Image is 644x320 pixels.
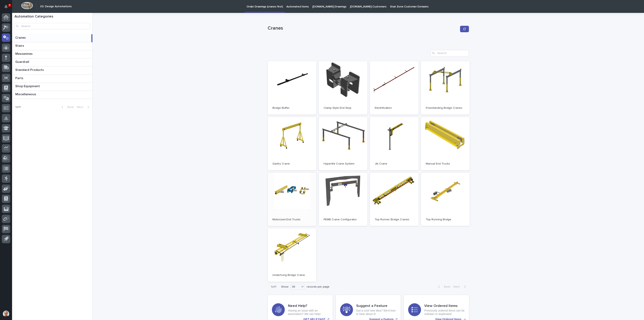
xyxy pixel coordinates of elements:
[12,58,92,66] a: GuardrailGuardrail
[12,91,92,99] a: MiscellaneousMiscellaneous
[15,84,41,88] p: Shop Equipment
[288,304,328,308] h3: Need Help?
[12,42,92,50] a: StairsStairs
[426,106,465,110] p: Freestanding Bridge Cranes
[370,117,419,170] a: Jib Crane
[15,35,27,40] p: Cranes
[268,282,280,292] p: 1 of 1
[12,75,92,83] a: PartsParts
[12,83,92,91] a: Shop EquipmentShop Equipment
[15,43,25,48] p: Stairs
[15,67,45,72] p: Standard Products
[375,162,414,166] p: Jib Crane
[426,218,465,221] p: Top Running Bridge
[431,50,469,56] input: Search
[307,285,329,289] p: records per page
[421,173,470,226] a: Top Running Bridge
[268,173,316,226] a: Motorized End Trucks
[14,14,90,19] h1: Automation Categories
[272,162,312,166] p: Gantry Crane
[268,228,316,282] a: Underhung Bridge Crane
[370,61,419,115] a: Electrification
[375,218,414,221] p: Top Runner Bridge Cranes
[272,273,312,277] p: Underhung Bridge Crane
[15,51,33,56] p: Mezzanines
[319,61,367,115] a: Clamp Style End Stop
[281,285,288,289] p: Show
[12,102,24,112] p: 1 of 1
[40,5,72,8] h2: 03. Design Automations
[356,309,397,316] p: Got a cool new idea? We'd love to hear about it!
[356,304,397,308] h3: Suggest a Feature
[21,2,33,9] img: Workspace Logo
[268,25,458,31] p: Cranes
[319,173,367,226] a: PEMB Crane Configurator
[435,285,452,289] button: Back
[421,117,470,170] a: Manual End Trucks
[421,61,470,115] a: Freestanding Bridge Cranes
[15,92,37,96] p: Miscellaneous
[2,310,10,318] button: users-avatar
[442,285,450,288] span: Back
[2,2,10,11] button: Notifications
[12,66,92,75] a: Standard ProductsStandard Products
[268,117,316,170] a: Gantry Crane
[15,59,30,64] p: Guardrail
[272,218,312,221] p: Motorized End Trucks
[452,285,469,289] button: Next
[65,106,74,109] span: Back
[272,106,312,110] p: Bridge Buffer
[453,285,462,288] span: Next
[15,76,24,80] p: Parts
[319,117,367,170] a: Hyperlite Crane System
[370,173,419,226] a: Top Runner Bridge Cranes
[324,162,363,166] p: Hyperlite Crane System
[12,34,92,42] a: CranesCranes
[290,285,300,289] div: 36
[424,304,465,308] h3: View Ordered Items
[77,106,86,109] span: Next
[324,218,363,221] p: PEMB Crane Configurator
[426,162,465,166] p: Manual End Trucks
[375,106,414,110] p: Electrification
[9,4,10,7] p: 7
[75,105,92,109] button: Next
[5,5,10,11] div: Notifications7
[424,309,465,316] p: Previously ordered items can be redrawn or duplicated.
[324,106,363,110] p: Clamp Style End Stop
[288,309,328,316] p: Having an issue with an automation? We can help!
[58,105,75,109] button: Back
[268,61,316,115] a: Bridge Buffer
[14,23,90,29] input: Search
[12,50,92,58] a: MezzaninesMezzanines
